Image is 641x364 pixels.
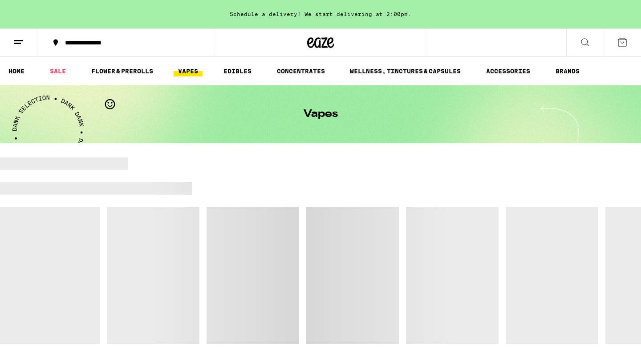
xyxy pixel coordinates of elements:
[219,66,256,76] a: EDIBLES
[345,66,465,76] a: WELLNESS, TINCTURES & CAPSULES
[87,66,158,76] a: FLOWER & PREROLLS
[174,66,203,76] a: VAPES
[304,109,338,120] h1: Vapes
[482,66,535,76] a: ACCESSORIES
[45,66,70,76] a: SALE
[551,66,584,76] a: BRANDS
[4,66,29,76] a: HOME
[272,66,329,76] a: CONCENTRATES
